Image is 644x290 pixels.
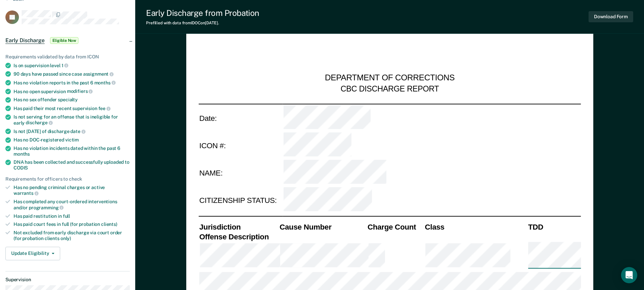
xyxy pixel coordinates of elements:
[14,151,30,157] span: months
[62,63,69,68] span: 1
[279,222,366,232] th: Cause Number
[146,21,259,25] div: Prefilled with data from IDOC on [DATE] .
[325,73,455,84] div: DEPARTMENT OF CORRECTIONS
[198,104,283,132] td: Date:
[589,11,633,22] button: Download Form
[198,132,283,159] td: ICON #:
[14,185,130,196] div: Has no pending criminal charges or active
[5,277,130,283] dt: Supervision
[340,84,439,94] div: CBC DISCHARGE REPORT
[14,105,130,111] div: Has paid their most recent supervision
[146,8,259,18] div: Early Discharge from Probation
[198,222,279,232] th: Jurisdiction
[14,230,130,241] div: Not excluded from early discharge via court order (for probation clients
[14,221,130,227] div: Has paid court fees in full (for probation
[14,62,130,69] div: Is on supervision level
[63,213,70,219] span: full
[94,80,116,85] span: months
[621,267,637,283] div: Open Intercom Messenger
[14,213,130,219] div: Has paid restitution in
[50,37,79,44] span: Eligible Now
[14,71,130,77] div: 90 days have passed since case
[5,176,130,182] div: Requirements for officers to check
[14,88,130,95] div: Has no open supervision
[14,146,130,157] div: Has no violation incidents dated within the past 6
[367,222,424,232] th: Charge Count
[527,222,581,232] th: TDD
[14,128,130,134] div: Is not [DATE] of discharge
[58,97,78,102] span: specialty
[14,159,130,171] div: DNA has been collected and successfully uploaded to
[14,199,130,210] div: Has completed any court-ordered interventions and/or
[65,137,79,142] span: victim
[198,187,283,215] td: CITIZENSHIP STATUS:
[26,120,53,125] span: discharge
[67,88,93,94] span: modifiers
[14,137,130,143] div: Has no DOC-registered
[29,205,64,210] span: programming
[70,129,85,134] span: date
[5,247,60,260] button: Update Eligibility
[101,221,117,227] span: clients)
[198,232,279,241] th: Offense Description
[61,236,71,241] span: only)
[98,106,111,111] span: fee
[83,71,114,77] span: assignment
[424,222,527,232] th: Class
[14,190,39,196] span: warrants
[198,159,283,187] td: NAME:
[14,97,130,103] div: Has no sex offender
[14,165,28,170] span: CODIS
[14,80,130,86] div: Has no violation reports in the past 6
[14,114,130,126] div: Is not serving for an offense that is ineligible for early
[5,54,130,60] div: Requirements validated by data from ICON
[5,37,45,44] span: Early Discharge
